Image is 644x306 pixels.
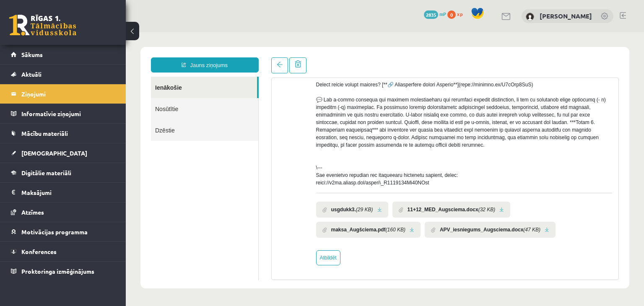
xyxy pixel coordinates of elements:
[21,51,43,58] span: Sākums
[11,84,115,104] a: Ziņojumi
[21,208,44,216] span: Atzīmes
[314,194,397,201] b: APV_iesniegums_Augsciema.docx
[11,262,115,281] a: Proktoringa izmēģinājums
[230,174,247,181] i: (29 KB)
[21,104,115,123] legend: Informatīvie ziņojumi
[11,104,115,123] a: Informatīvie ziņojumi
[11,242,115,261] a: Konferences
[439,10,446,17] span: mP
[11,202,115,222] a: Atzīmes
[282,174,353,181] b: 11+12_MED_Augsciema.docx
[25,87,132,109] a: Dzēstie
[21,149,87,157] span: [DEMOGRAPHIC_DATA]
[540,12,592,20] a: [PERSON_NAME]
[9,15,76,36] a: Rīgas 1. Tālmācības vidusskola
[21,70,42,78] span: Aktuāli
[424,10,438,19] span: 2835
[21,267,94,275] span: Proktoringa izmēģinājums
[397,194,415,201] i: (47 KB)
[424,10,446,17] a: 2835 mP
[25,66,132,87] a: Nosūtītie
[260,194,280,201] i: (160 KB)
[11,163,115,182] a: Digitālie materiāli
[11,143,115,163] a: [DEMOGRAPHIC_DATA]
[190,218,215,233] a: Atbildēt
[526,13,534,21] img: Anete Augšciema
[21,130,68,137] span: Mācību materiāli
[21,228,88,236] span: Motivācijas programma
[11,65,115,84] a: Aktuāli
[21,248,57,255] span: Konferences
[447,10,456,19] span: 0
[11,222,115,241] a: Motivācijas programma
[447,10,467,17] a: 0 xp
[21,169,71,176] span: Digitālie materiāli
[25,25,133,40] a: Jauns ziņojums
[353,174,370,181] i: (32 KB)
[11,183,115,202] a: Maksājumi
[21,183,115,202] legend: Maksājumi
[205,194,260,201] b: maksa_Augšciema.pdf
[205,174,230,181] b: usgdukk3.
[11,45,115,64] a: Sākums
[25,44,131,66] a: Ienākošie
[457,10,462,17] span: xp
[21,84,115,104] legend: Ziņojumi
[11,124,115,143] a: Mācību materiāli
